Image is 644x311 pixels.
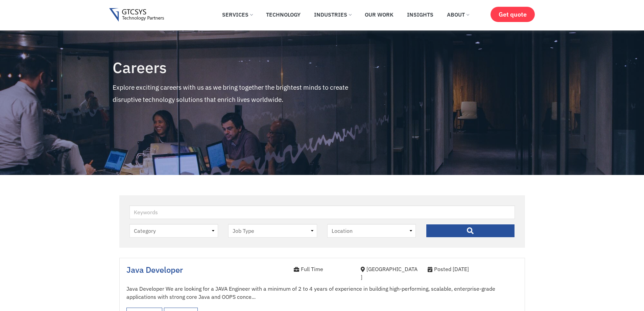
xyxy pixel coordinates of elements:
[361,265,418,281] div: [GEOGRAPHIC_DATA]
[499,11,527,18] span: Get quote
[217,7,258,22] a: Services
[261,7,306,22] a: Technology
[428,265,518,273] div: Posted [DATE]
[442,7,474,22] a: About
[402,7,438,22] a: Insights
[126,285,518,301] p: Java Developer We are looking for a JAVA Engineer with a minimum of 2 to 4 years of experience in...
[113,81,372,106] p: Explore exciting careers with us as we bring together the brightest minds to create disruptive te...
[129,205,515,219] input: Keywords
[309,7,356,22] a: Industries
[360,7,399,22] a: Our Work
[113,59,372,76] h4: Careers
[426,224,515,238] input: 
[491,7,535,22] a: Get quote
[294,265,351,273] div: Full Time
[126,264,183,275] a: Java Developer
[109,8,164,22] img: Gtcsys logo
